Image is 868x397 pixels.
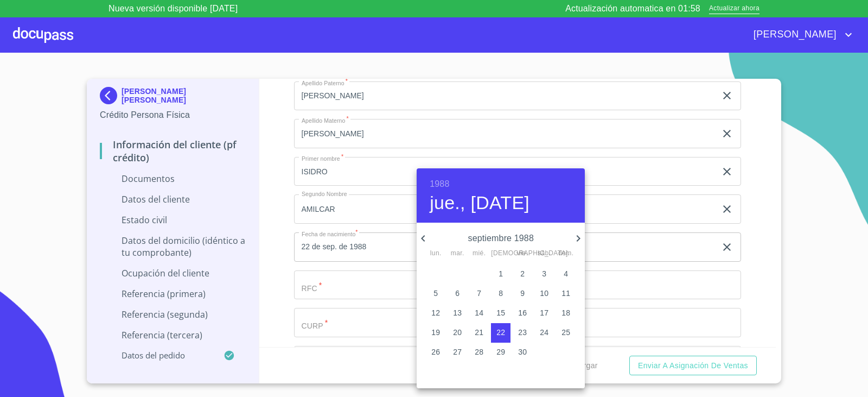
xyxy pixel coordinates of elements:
button: 21 [469,323,489,343]
button: 5 [426,284,445,304]
button: 4 [556,264,576,284]
p: 1 [499,268,503,279]
button: 27 [448,343,467,362]
button: 17 [534,304,554,323]
button: 7 [469,284,489,304]
button: 1 [491,264,510,284]
button: 24 [534,323,554,343]
p: 12 [431,307,440,318]
button: 13 [448,304,467,323]
p: 24 [540,327,548,338]
button: 6 [448,284,467,304]
button: 23 [513,323,532,343]
span: dom. [556,248,576,259]
p: 29 [496,346,505,357]
button: 2 [513,264,532,284]
button: 22 [491,323,510,343]
p: septiembre 1988 [430,232,572,245]
button: 11 [556,284,576,304]
p: 22 [496,327,505,338]
p: 19 [431,327,440,338]
span: lun. [426,248,445,259]
p: 9 [520,288,525,299]
p: 8 [499,288,503,299]
p: 7 [477,288,481,299]
p: 16 [518,307,527,318]
p: 2 [520,268,525,279]
span: sáb. [534,248,554,259]
button: 19 [426,323,445,343]
span: vie. [513,248,532,259]
button: 3 [534,264,554,284]
p: 4 [564,268,568,279]
button: 9 [513,284,532,304]
p: 6 [455,288,459,299]
button: 8 [491,284,510,304]
p: 23 [518,327,527,338]
p: 10 [540,288,548,299]
span: mié. [469,248,489,259]
button: 10 [534,284,554,304]
p: 17 [540,307,548,318]
p: 15 [496,307,505,318]
p: 26 [431,346,440,357]
button: 18 [556,304,576,323]
button: 26 [426,343,445,362]
button: 30 [513,343,532,362]
span: [DEMOGRAPHIC_DATA]. [491,248,510,259]
p: 3 [542,268,546,279]
button: 12 [426,304,445,323]
button: 16 [513,304,532,323]
p: 25 [561,327,570,338]
p: 11 [561,288,570,299]
p: 5 [433,288,438,299]
button: 1988 [430,177,449,192]
p: 28 [475,346,483,357]
button: 14 [469,304,489,323]
button: 28 [469,343,489,362]
button: 29 [491,343,510,362]
p: 27 [453,346,462,357]
button: 25 [556,323,576,343]
p: 18 [561,307,570,318]
p: 20 [453,327,462,338]
button: 20 [448,323,467,343]
p: 14 [475,307,483,318]
button: 15 [491,304,510,323]
span: mar. [448,248,467,259]
p: 21 [475,327,483,338]
p: 13 [453,307,462,318]
button: jue., [DATE] [430,192,529,215]
p: 30 [518,346,527,357]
